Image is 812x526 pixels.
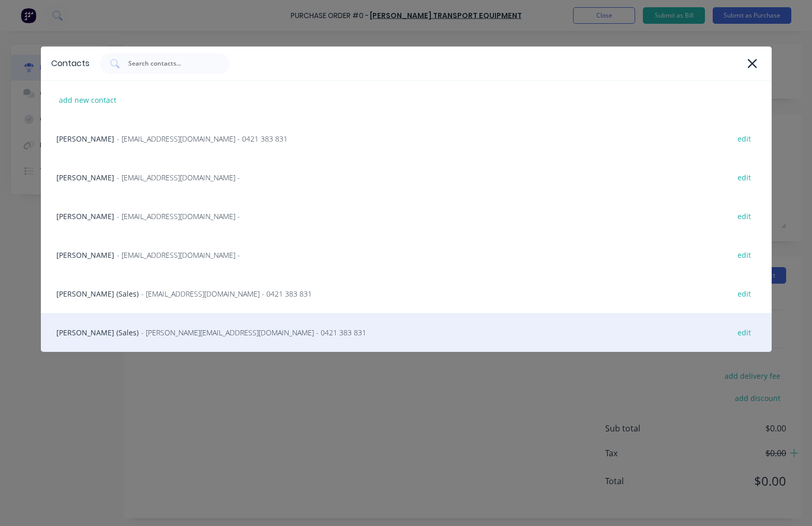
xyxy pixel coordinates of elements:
[732,208,756,224] div: edit
[41,313,772,352] div: [PERSON_NAME] (Sales)
[732,131,756,147] div: edit
[54,92,122,108] div: add new contact
[141,288,312,299] span: - [EMAIL_ADDRESS][DOMAIN_NAME] - 0421 383 831
[41,119,772,158] div: [PERSON_NAME]
[117,250,240,260] span: - [EMAIL_ADDRESS][DOMAIN_NAME] -
[117,211,240,222] span: - [EMAIL_ADDRESS][DOMAIN_NAME] -
[117,133,288,144] span: - [EMAIL_ADDRESS][DOMAIN_NAME] - 0421 383 831
[41,274,772,313] div: [PERSON_NAME] (Sales)
[51,57,89,70] div: Contacts
[41,158,772,197] div: [PERSON_NAME]
[41,236,772,274] div: [PERSON_NAME]
[732,324,756,341] div: edit
[127,58,213,69] input: Search contacts...
[117,172,240,183] span: - [EMAIL_ADDRESS][DOMAIN_NAME] -
[141,327,366,338] span: - [PERSON_NAME][EMAIL_ADDRESS][DOMAIN_NAME] - 0421 383 831
[732,169,756,185] div: edit
[732,286,756,302] div: edit
[732,247,756,263] div: edit
[41,197,772,236] div: [PERSON_NAME]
